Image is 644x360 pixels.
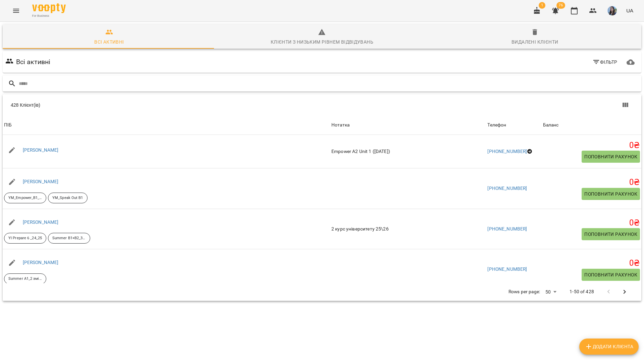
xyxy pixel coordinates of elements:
a: [PHONE_NUMBER] [487,186,527,191]
span: Поповнити рахунок [584,271,637,279]
button: Menu [8,3,24,19]
span: ПІБ [4,121,329,129]
div: YM_Empower_B1_evening [4,193,46,203]
button: Next Page [616,284,633,300]
a: [PERSON_NAME] [23,179,59,184]
div: 428 Клієнт(ів) [11,102,329,108]
a: [PERSON_NAME] [23,147,59,153]
a: [PERSON_NAME] [23,260,59,265]
span: Поповнити рахунок [584,153,637,161]
span: Поповнити рахунок [584,230,637,238]
p: YM_Speak Out B1 [52,195,83,201]
button: Поповнити рахунок [582,188,640,200]
div: ПІБ [4,121,12,129]
h5: 0 ₴ [543,218,640,228]
img: Voopty Logo [32,3,66,13]
span: For Business [32,14,66,18]
div: Видалені клієнти [512,38,558,46]
div: Sort [4,121,12,129]
button: Фільтр [590,56,620,68]
div: YM_Speak Out B1 [48,193,88,203]
button: Поповнити рахунок [582,269,640,281]
div: Баланс [543,121,559,129]
td: 2 курс університету 25\26 [330,209,486,249]
div: 50 [543,287,559,297]
h5: 0 ₴ [543,258,640,268]
a: [PHONE_NUMBER] [487,266,527,272]
a: [PHONE_NUMBER] [487,149,527,154]
h6: Всі активні [16,57,51,67]
span: Фільтр [592,58,618,66]
div: Summer B1+B2_3 зміна_25 [48,233,90,244]
div: Table Toolbar [3,94,641,116]
div: Клієнти з низьким рівнем відвідувань [271,38,373,46]
span: 76 [556,2,565,9]
div: Summer A1_2 зміна_25 [4,273,46,284]
img: b6e1badff8a581c3b3d1def27785cccf.jpg [607,6,617,15]
span: UA [626,7,633,14]
a: [PHONE_NUMBER] [487,226,527,232]
button: Поповнити рахунок [582,228,640,240]
div: Нотатка [331,121,485,129]
a: [PERSON_NAME] [23,219,59,225]
div: YI Prepare 6 _24_25 [4,233,46,244]
span: 1 [539,2,545,9]
h5: 0 ₴ [543,140,640,151]
span: Додати клієнта [585,343,633,351]
div: Sort [487,121,506,129]
h5: 0 ₴ [543,177,640,188]
p: Summer A1_2 зміна_25 [8,276,42,282]
p: Summer B1+B2_3 зміна_25 [52,236,86,241]
span: Баланс [543,121,640,129]
p: YI Prepare 6 _24_25 [8,236,42,241]
p: YM_Empower_B1_evening [8,195,42,201]
div: Sort [543,121,559,129]
button: Поповнити рахунок [582,151,640,163]
div: Всі активні [94,38,124,46]
p: Rows per page: [508,289,540,295]
div: Телефон [487,121,506,129]
p: 1-50 of 428 [570,289,594,295]
span: Телефон [487,121,540,129]
button: UA [624,4,636,17]
button: Додати клієнта [579,339,639,355]
td: Empower A2 Unit 1 ([DATE]) [330,135,486,168]
button: Вигляд колонок [617,97,633,113]
span: Поповнити рахунок [584,190,637,198]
